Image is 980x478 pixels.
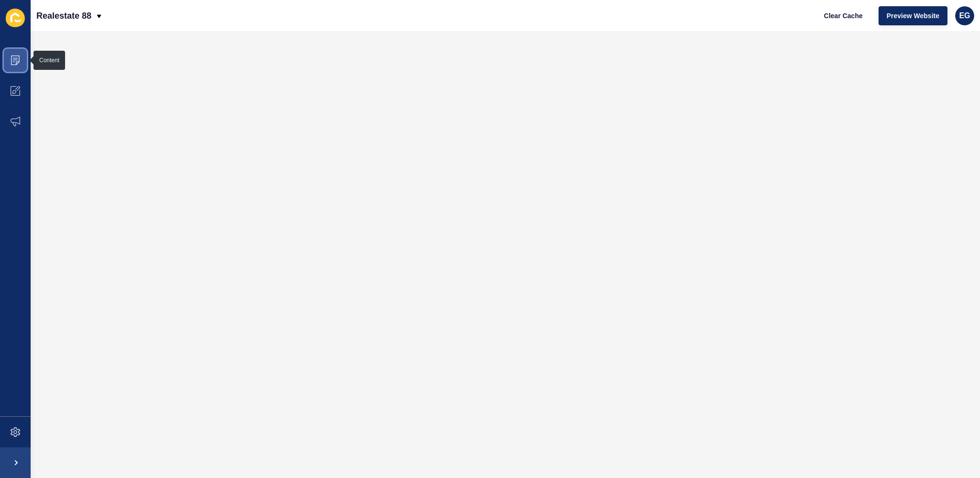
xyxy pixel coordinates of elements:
[879,6,947,25] button: Preview Website
[816,6,871,25] button: Clear Cache
[36,4,91,28] p: Realestate 88
[959,11,970,21] span: EG
[824,11,863,21] span: Clear Cache
[887,11,939,21] span: Preview Website
[39,56,59,64] div: Content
